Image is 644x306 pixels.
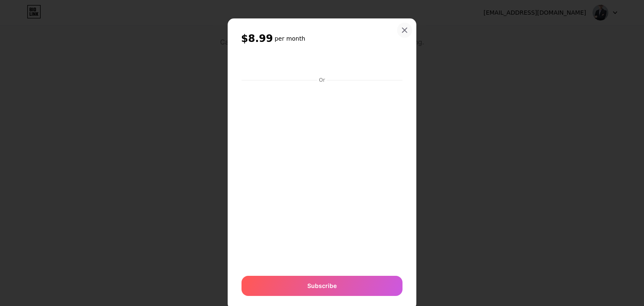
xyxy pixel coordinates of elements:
span: Subscribe [307,281,337,290]
iframe: Bảo mật khung nhập liệu thanh toán [240,84,404,267]
span: $8.99 [241,32,273,45]
div: Or [317,77,327,83]
h6: per month [275,34,305,43]
iframe: Bảo mật khung nút thanh toán [241,54,402,74]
